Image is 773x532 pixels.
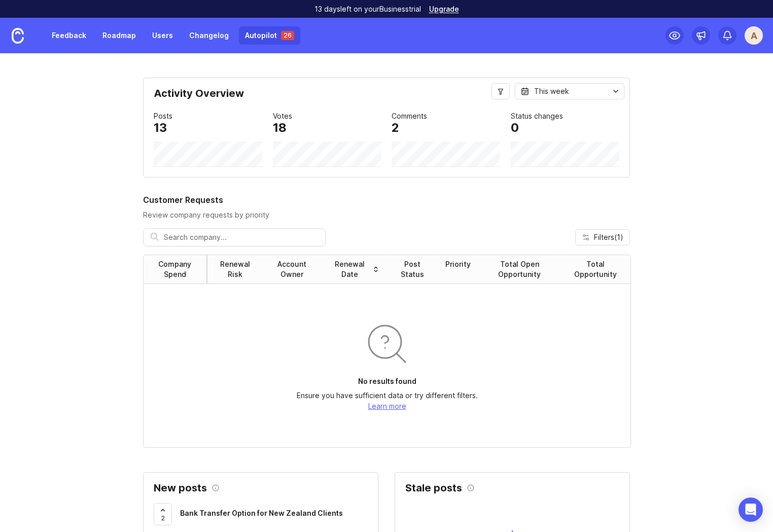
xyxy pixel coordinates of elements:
[429,6,459,13] a: Upgrade
[297,391,478,401] p: Ensure you have sufficient data or try different filters.
[180,508,368,521] a: Bank Transfer Option for New Zealand Clients
[154,88,619,107] div: Activity Overview
[745,26,763,45] button: A
[273,111,292,122] div: Votes
[154,111,172,122] div: Posts
[154,503,172,525] button: 2
[569,259,622,279] div: Total Opportunity
[358,376,416,386] p: No results found
[143,210,630,220] p: Review company requests by priority
[216,259,255,279] div: Renewal Risk
[392,122,399,134] div: 2
[594,232,623,242] span: Filters
[614,233,623,241] span: ( 1 )
[405,483,462,493] h2: Stale posts
[180,509,343,517] span: Bank Transfer Option for New Zealand Clients
[154,483,207,493] h2: New posts
[161,514,165,522] span: 2
[511,111,563,122] div: Status changes
[273,122,287,134] div: 18
[511,122,519,134] div: 0
[487,259,552,279] div: Total Open Opportunity
[164,232,318,243] input: Search company...
[739,498,763,522] div: Open Intercom Messenger
[239,26,300,45] a: Autopilot 26
[392,111,427,122] div: Comments
[368,402,406,410] a: Learn more
[154,122,167,134] div: 13
[575,229,630,245] button: Filters(1)
[271,259,313,279] div: Account Owner
[96,26,142,45] a: Roadmap
[46,26,92,45] a: Feedback
[314,4,421,14] p: 13 days left on your Business trial
[363,320,411,368] img: svg+xml;base64,PHN2ZyB3aWR0aD0iOTYiIGhlaWdodD0iOTYiIGZpbGw9Im5vbmUiIHhtbG5zPSJodHRwOi8vd3d3LnczLm...
[608,87,624,95] svg: toggle icon
[183,26,235,45] a: Changelog
[445,259,471,269] div: Priority
[284,31,292,40] p: 26
[12,28,24,44] img: Canny Home
[152,259,198,279] div: Company Spend
[330,259,370,279] div: Renewal Date
[396,259,429,279] div: Post Status
[143,194,630,206] h2: Customer Requests
[146,26,179,45] a: Users
[534,86,569,97] div: This week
